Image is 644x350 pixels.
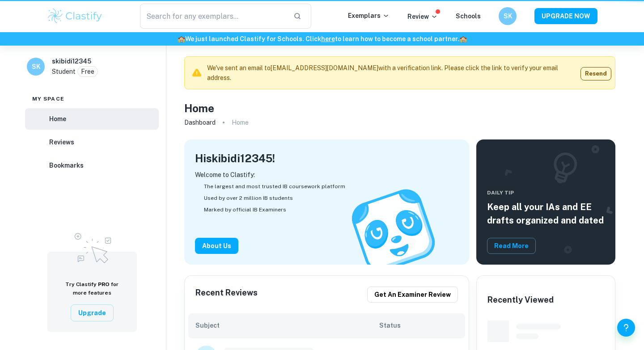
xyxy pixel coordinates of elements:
a: Schools [456,13,481,20]
h6: Home [49,114,66,124]
button: Upgrade [71,304,114,321]
span: Daily Tip [487,189,605,197]
p: Free [81,67,94,76]
span: Marked by official IB Examiners [204,206,286,214]
a: Dashboard [184,116,216,129]
p: Home [232,118,249,127]
span: 🏫 [459,35,467,42]
button: Resend [580,67,611,80]
a: Home [25,108,159,130]
span: The largest and most trusted IB coursework platform [204,182,345,190]
p: We've sent an email to [EMAIL_ADDRESS][DOMAIN_NAME] with a verification link. Please click the li... [207,63,573,83]
h6: SK [31,62,41,72]
span: My space [32,95,64,103]
h6: Reviews [49,137,74,147]
img: Clastify logo [47,7,103,25]
h6: Status [379,320,458,330]
button: Help and Feedback [617,319,635,337]
h6: Recent Reviews [195,287,258,303]
button: Get an examiner review [367,287,458,303]
p: Exemplars [348,11,390,21]
h4: Home [184,100,214,116]
h6: Recently Viewed [487,294,554,306]
h6: SK [503,11,513,21]
h4: Hi skibidi12345 ! [195,150,275,166]
button: Read More [487,238,536,254]
h6: Subject [195,320,379,330]
h6: Try Clastify for more features [58,280,126,297]
h6: skibidi12345 [52,56,91,66]
h5: Keep all your IAs and EE drafts organized and dated [487,200,605,227]
h6: We just launched Clastify for Schools. Click to learn how to become a school partner. [2,34,642,44]
span: Used by over 2 million IB students [204,194,293,202]
button: SK [499,7,517,25]
a: here [321,35,335,42]
p: Student [52,67,76,76]
p: Review [407,12,438,21]
p: Welcome to Clastify: [195,170,458,180]
a: Bookmarks [25,155,159,176]
h6: Bookmarks [49,160,84,170]
span: 🏫 [178,35,185,42]
button: About Us [195,238,238,254]
a: Reviews [25,131,159,153]
input: Search for any exemplars... [140,4,286,29]
img: Upgrade to Pro [70,228,114,266]
button: UPGRADE NOW [534,8,597,24]
span: PRO [98,281,110,287]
